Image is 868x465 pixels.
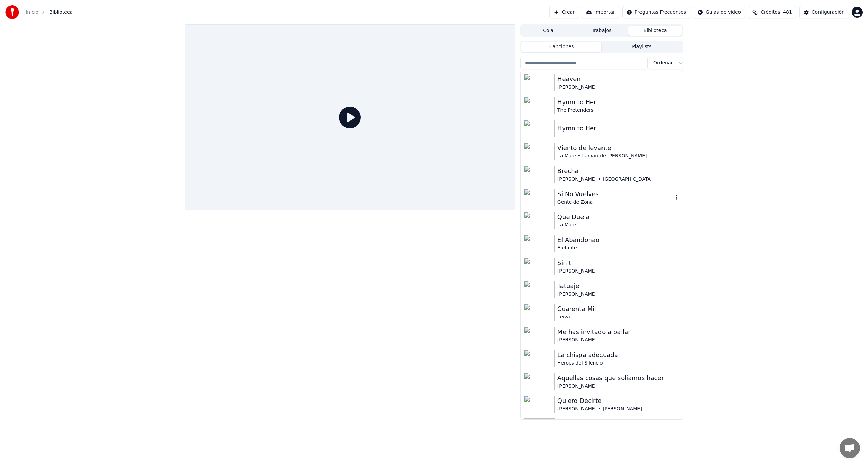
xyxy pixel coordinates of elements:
[557,107,680,114] div: The Pretenders
[812,9,845,16] div: Configuración
[761,9,780,16] span: Créditos
[622,6,690,18] button: Preguntas Frecuentes
[557,143,680,153] div: Viento de levante
[557,360,680,367] div: Héroes del Silencio
[557,245,680,252] div: Elefante
[521,42,602,52] button: Canciones
[557,235,680,245] div: El Abandonao
[557,373,680,383] div: Aquellas cosas que solíamos hacer
[601,42,682,52] button: Playlists
[557,74,680,84] div: Heaven
[557,153,680,160] div: La Mare • Lamari de [PERSON_NAME]
[557,97,680,107] div: Hymn to Her
[557,222,680,228] div: La Mare
[557,406,680,412] div: [PERSON_NAME] • [PERSON_NAME]
[557,281,680,291] div: Tatuaje
[557,291,680,298] div: [PERSON_NAME]
[840,438,860,458] a: Chat abierto
[628,26,682,36] button: Biblioteca
[783,9,792,16] span: 481
[557,350,680,360] div: La chispa adecuada
[557,84,680,91] div: [PERSON_NAME]
[549,6,579,18] button: Crear
[557,268,680,275] div: [PERSON_NAME]
[557,304,680,314] div: Cuarenta Mil
[557,327,680,337] div: Me has invitado a bailar
[557,166,680,176] div: Brecha
[582,6,619,18] button: Importar
[557,212,680,222] div: Que Duela
[557,189,673,199] div: Si No Vuelves
[557,176,680,183] div: [PERSON_NAME] • [GEOGRAPHIC_DATA]
[557,396,680,406] div: Quiero Decirte
[575,26,629,36] button: Trabajos
[521,26,575,36] button: Cola
[653,60,673,67] span: Ordenar
[557,383,680,390] div: [PERSON_NAME]
[49,9,73,16] span: Biblioteca
[557,199,673,206] div: Gente de Zona
[557,258,680,268] div: Sin ti
[557,337,680,343] div: [PERSON_NAME]
[693,6,745,18] button: Guías de video
[557,314,680,320] div: Leiva
[557,124,680,133] div: Hymn to Her
[26,9,38,16] a: Inicio
[799,6,849,18] button: Configuración
[748,6,796,18] button: Créditos481
[26,9,73,16] nav: breadcrumb
[5,5,19,19] img: youka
